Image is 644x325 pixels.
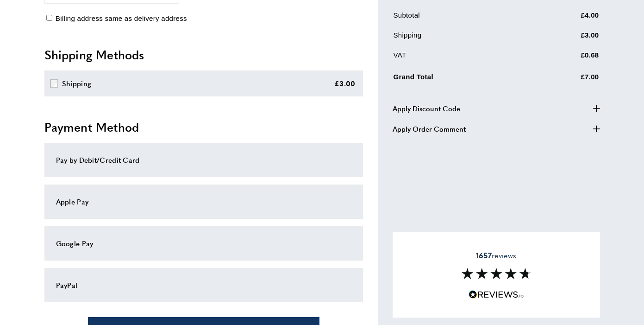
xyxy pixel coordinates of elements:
[62,78,91,89] div: Shipping
[393,123,466,134] span: Apply Order Comment
[334,78,356,89] div: £3.00
[535,50,599,68] td: £0.68
[44,119,363,135] h2: Payment Method
[476,251,516,260] span: reviews
[56,154,351,166] div: Pay by Debit/Credit Card
[56,196,351,207] div: Apple Pay
[535,30,599,48] td: £3.00
[535,70,599,89] td: £7.00
[393,103,460,114] span: Apply Discount Code
[394,30,534,48] td: Shipping
[56,280,351,291] div: PayPal
[46,15,52,21] input: Billing address same as delivery address
[394,70,534,89] td: Grand Total
[44,46,363,63] h2: Shipping Methods
[56,14,187,22] span: Billing address same as delivery address
[535,10,599,28] td: £4.00
[56,238,351,249] div: Google Pay
[394,10,534,28] td: Subtotal
[476,250,492,261] strong: 1657
[469,290,524,299] img: Reviews.io 5 stars
[394,50,534,68] td: VAT
[462,268,531,279] img: Reviews section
